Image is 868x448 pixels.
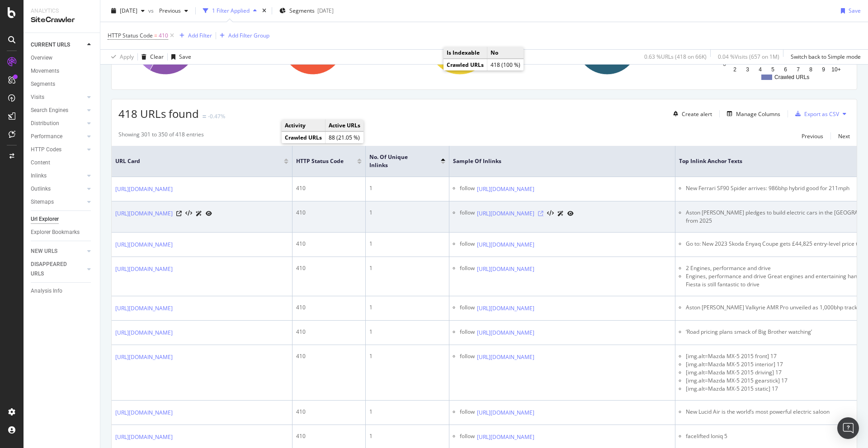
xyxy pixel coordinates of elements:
[115,304,173,313] a: [URL][DOMAIN_NAME]
[296,264,362,272] div: 410
[31,228,80,237] div: Explorer Bookmarks
[115,408,173,417] a: [URL][DOMAIN_NAME]
[734,66,737,73] text: 2
[31,247,85,256] a: NEW URLS
[557,209,564,218] a: AI Url Details
[296,240,362,248] div: 410
[159,29,168,42] span: 410
[31,66,94,76] a: Movements
[115,353,173,362] a: [URL][DOMAIN_NAME]
[369,153,427,169] span: No. of Unique Inlinks
[369,209,445,217] div: 1
[31,171,85,181] a: Inlinks
[31,260,76,279] div: DISAPPEARED URLS
[822,66,826,73] text: 9
[188,32,212,39] div: Add Filter
[118,4,261,83] div: A chart.
[176,211,182,216] a: Visit Online Page
[759,66,762,73] text: 4
[150,53,164,61] div: Clear
[317,7,334,14] div: [DATE]
[31,197,85,207] a: Sitemaps
[115,433,173,442] a: [URL][DOMAIN_NAME]
[838,131,850,141] button: Next
[31,119,59,128] div: Distribution
[296,408,362,416] div: 410
[460,240,475,249] div: follow
[477,209,534,218] a: [URL][DOMAIN_NAME]
[477,328,534,337] a: [URL][DOMAIN_NAME]
[477,304,534,313] a: [URL][DOMAIN_NAME]
[325,132,364,144] td: 88 (21.05 %)
[176,30,212,41] button: Add Filter
[276,4,337,18] button: Segments[DATE]
[31,106,68,115] div: Search Engines
[120,7,137,14] span: 2025 Aug. 18th
[460,264,475,274] div: follow
[118,131,204,141] div: Showing 301 to 350 of 418 entries
[325,120,364,131] td: Active URLs
[746,66,750,73] text: 3
[31,53,52,63] div: Overview
[154,32,157,39] span: =
[477,353,534,362] a: [URL][DOMAIN_NAME]
[460,328,475,337] div: follow
[31,286,94,296] a: Analysis Info
[31,171,47,181] div: Inlinks
[282,132,325,144] td: Crawled URLs
[31,79,94,89] a: Segments
[156,7,181,14] span: Previous
[31,145,61,154] div: HTTP Codes
[31,158,50,168] div: Content
[138,50,164,64] button: Clear
[296,352,362,360] div: 410
[31,197,54,207] div: Sitemaps
[31,184,51,194] div: Outlinks
[31,7,93,15] div: Analytics
[196,209,202,218] a: AI Url Details
[216,30,269,41] button: Add Filter Group
[487,59,524,71] td: 418 (100 %)
[203,115,206,118] img: Equal
[460,352,475,362] div: follow
[560,4,703,83] div: A chart.
[148,7,156,14] span: vs
[31,119,85,128] a: Distribution
[115,185,173,194] a: [URL][DOMAIN_NAME]
[31,79,55,89] div: Segments
[567,209,574,218] a: URL Inspection
[179,53,191,61] div: Save
[120,53,134,61] div: Apply
[791,53,861,61] div: Switch back to Simple mode
[838,132,850,140] div: Next
[797,66,800,73] text: 7
[185,210,192,217] button: View HTML Source
[369,240,445,248] div: 1
[115,157,282,165] span: URL Card
[31,260,85,279] a: DISAPPEARED URLS
[31,286,62,296] div: Analysis Info
[804,110,839,118] div: Export as CSV
[296,432,362,440] div: 410
[802,131,823,141] button: Previous
[774,74,809,80] text: Crawled URLs
[477,265,534,274] a: [URL][DOMAIN_NAME]
[453,157,658,165] span: Sample of Inlinks
[413,4,556,83] div: A chart.
[296,209,362,217] div: 410
[772,66,775,73] text: 5
[282,120,325,131] td: Activity
[810,66,813,73] text: 8
[31,145,85,154] a: HTTP Codes
[31,40,70,50] div: CURRENT URLS
[168,50,191,64] button: Save
[369,352,445,360] div: 1
[115,240,173,249] a: [URL][DOMAIN_NAME]
[296,157,344,165] span: HTTP Status Code
[707,4,850,83] div: A chart.
[31,106,85,115] a: Search Engines
[289,7,315,14] span: Segments
[369,184,445,192] div: 1
[849,7,861,14] div: Save
[266,4,409,83] div: A chart.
